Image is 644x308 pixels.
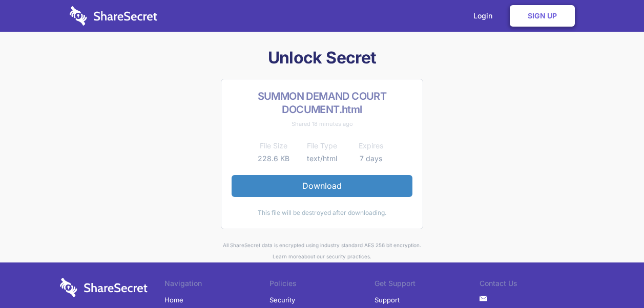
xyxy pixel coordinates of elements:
[375,292,400,307] a: Support
[60,47,585,69] h1: Unlock Secret
[298,140,346,152] th: File Type
[249,152,298,165] td: 228.6 KB
[70,6,157,26] img: logo-wordmark-white-trans-d4663122ce5f474addd5e946df7df03e33cb6a1c49d2221995e7729f52c070b2.svg
[298,152,346,165] td: text/html
[269,278,375,292] li: Policies
[164,292,183,307] a: Home
[232,175,412,196] a: Download
[60,239,585,262] div: All ShareSecret data is encrypted using industry standard AES 256 bit encryption. about our secur...
[164,278,269,292] li: Navigation
[375,278,480,292] li: Get Support
[232,207,412,218] div: This file will be destroyed after downloading.
[346,140,395,152] th: Expires
[232,90,412,116] h2: SUMMON DEMAND COURT DOCUMENT.html
[510,5,575,27] a: Sign Up
[480,278,585,292] li: Contact Us
[249,140,298,152] th: File Size
[232,118,412,129] div: Shared 18 minutes ago
[273,253,301,259] a: Learn more
[60,278,148,297] img: logo-wordmark-white-trans-d4663122ce5f474addd5e946df7df03e33cb6a1c49d2221995e7729f52c070b2.svg
[346,152,395,165] td: 7 days
[269,292,295,307] a: Security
